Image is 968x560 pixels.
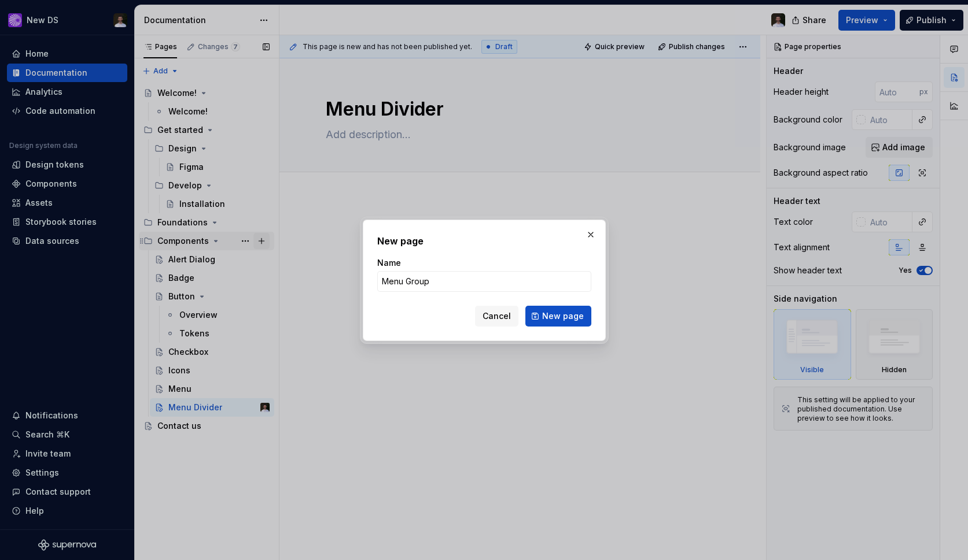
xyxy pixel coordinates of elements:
label: Name [377,257,401,269]
span: Cancel [483,310,511,322]
span: New page [542,310,584,322]
button: New page [525,306,591,327]
button: Cancel [475,306,518,327]
h2: New page [377,234,591,248]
